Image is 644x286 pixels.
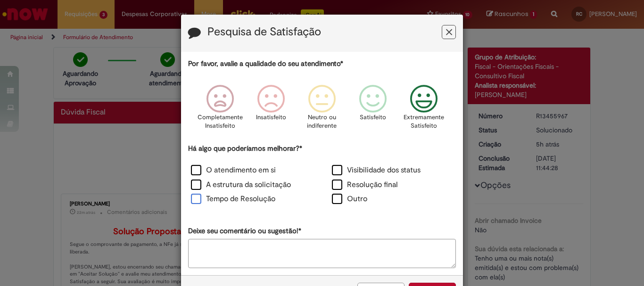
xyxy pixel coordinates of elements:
[207,26,321,38] label: Pesquisa de Satisfação
[188,226,301,236] label: Deixe seu comentário ou sugestão!*
[360,113,386,122] p: Satisfeito
[305,113,339,131] p: Neutro ou indiferente
[188,59,343,69] label: Por favor, avalie a qualidade do seu atendimento*
[332,180,398,190] label: Resolução final
[191,180,291,190] label: A estrutura da solicitação
[298,78,346,142] div: Neutro ou indiferente
[198,113,243,131] p: Completamente Insatisfeito
[404,113,444,131] p: Extremamente Satisfeito
[332,194,367,204] label: Outro
[400,78,448,142] div: Extremamente Satisfeito
[349,78,397,142] div: Satisfeito
[256,113,286,122] p: Insatisfeito
[191,194,275,204] label: Tempo de Resolução
[196,78,244,142] div: Completamente Insatisfeito
[188,144,456,207] div: Há algo que poderíamos melhorar?*
[332,165,421,176] label: Visibilidade dos status
[191,165,276,176] label: O atendimento em si
[247,78,295,142] div: Insatisfeito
